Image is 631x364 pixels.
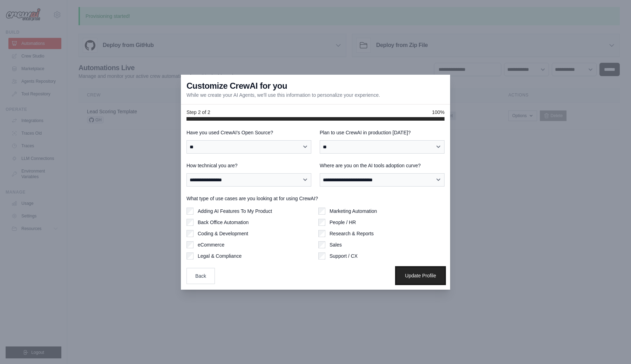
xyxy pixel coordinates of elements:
[186,109,210,116] span: Step 2 of 2
[186,195,445,202] label: What type of use cases are you looking at for using CrewAI?
[186,162,311,169] label: How technical you are?
[198,230,248,237] label: Coding & Development
[330,219,356,226] label: People / HR
[320,129,445,136] label: Plan to use CrewAI in production [DATE]?
[186,268,215,284] button: Back
[330,230,374,237] label: Research & Reports
[198,241,224,248] label: eCommerce
[186,80,287,92] h3: Customize CrewAI for you
[198,219,249,226] label: Back Office Automation
[198,208,272,215] label: Adding AI Features To My Product
[396,268,445,284] button: Update Profile
[330,208,377,215] label: Marketing Automation
[320,162,445,169] label: Where are you on the AI tools adoption curve?
[432,109,445,116] span: 100%
[186,92,380,99] p: While we create your AI Agents, we'll use this information to personalize your experience.
[330,241,342,248] label: Sales
[330,252,358,259] label: Support / CX
[198,252,242,259] label: Legal & Compliance
[186,129,311,136] label: Have you used CrewAI's Open Source?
